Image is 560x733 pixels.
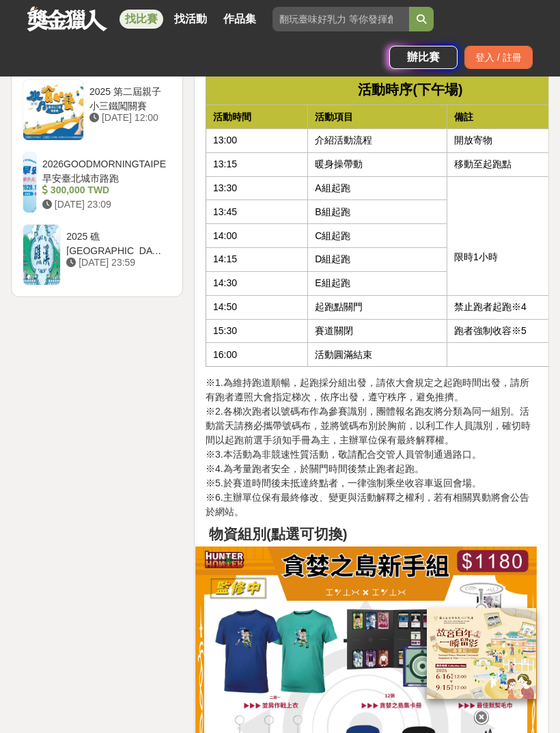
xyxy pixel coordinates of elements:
[213,230,237,241] span: 14:00
[206,376,537,519] p: ※1.為維持跑道順暢，起跑採分組出發，請依大會規定之起跑時間出發，請所有跑者遵照大會指定梯次，依序出發，遵守秩序，避免推擠。 ※2.各梯次跑者以號碼布作為參賽識別，團體報名跑友將分類為同一組別。...
[315,135,372,146] span: 介紹活動流程
[23,79,171,141] a: 2025 第二屆親子小三鐵闖關賽 [DATE] 12:00
[218,10,262,29] a: 作品集
[454,325,527,336] span: 跑者強制收容※5
[66,255,166,270] div: [DATE] 23:59
[315,349,372,360] span: 活動圓滿結束
[42,157,166,183] div: 2026GOODMORNINGTAIPE 早安臺北城市路跑
[315,230,350,241] span: C組起跑
[315,182,350,193] span: A組起跑
[464,46,533,69] div: 登入 / 註冊
[315,111,353,122] strong: 活動項目
[89,111,166,125] div: [DATE] 12:00
[315,253,350,264] span: D組起跑
[389,46,458,69] a: 辦比賽
[272,7,409,31] input: 翻玩臺味好乳力 等你發揮創意！
[120,10,163,29] a: 找比賽
[213,182,237,193] span: 13:30
[213,206,237,217] span: 13:45
[315,206,350,217] span: B組起跑
[213,349,237,360] span: 16:00
[169,10,212,29] a: 找活動
[427,607,536,697] img: 968ab78a-c8e5-4181-8f9d-94c24feca916.png
[213,158,237,169] span: 13:15
[213,135,237,146] span: 13:00
[66,230,166,255] div: 2025 礁[GEOGRAPHIC_DATA][PERSON_NAME]
[315,325,353,336] span: 賽道關閉
[213,301,237,312] span: 14:50
[209,526,348,542] strong: 物資組別(點選可切換)
[213,253,237,264] span: 14:15
[213,111,251,122] strong: 活動時間
[42,183,166,197] div: 300,000 TWD
[213,277,237,288] span: 14:30
[23,224,171,286] a: 2025 礁[GEOGRAPHIC_DATA][PERSON_NAME] [DATE] 23:59
[89,85,166,111] div: 2025 第二屆親子小三鐵闖關賽
[454,111,473,122] strong: 備註
[454,301,527,312] span: 禁止跑者起跑※4
[23,152,171,213] a: 2026GOODMORNINGTAIPE 早安臺北城市路跑 300,000 TWD [DATE] 23:09
[315,158,363,169] span: 暖身操帶動
[358,82,462,97] strong: 活動時序(下午場)
[315,277,350,288] span: E組起跑
[42,197,166,212] div: [DATE] 23:09
[213,325,237,336] span: 15:30
[315,301,363,312] span: 起跑點關門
